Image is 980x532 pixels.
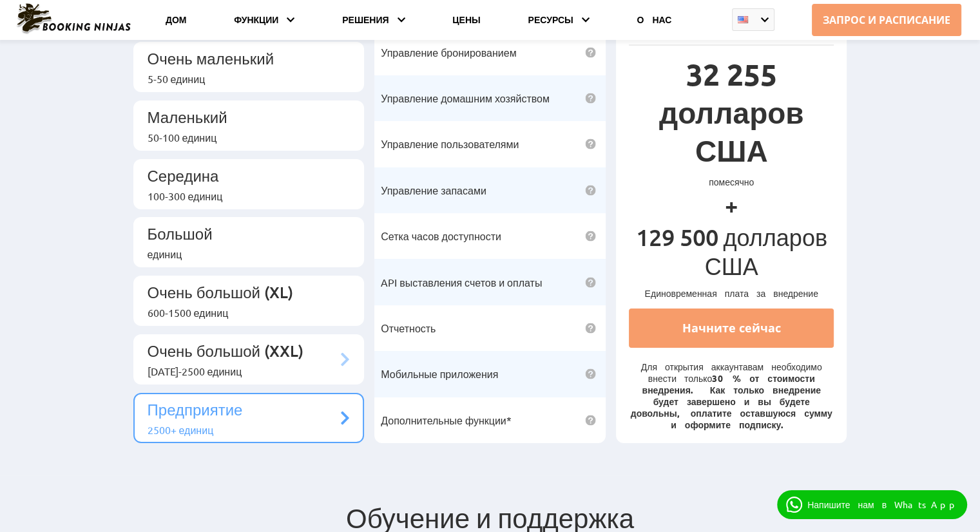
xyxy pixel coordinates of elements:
[148,189,223,202] font: 100-300 единиц
[148,423,214,436] font: 2500+ единиц
[381,367,498,380] font: Мобильные приложения
[807,499,958,510] font: Напишите нам в WhatsApp
[452,14,480,40] a: ЦЕНЫ
[709,176,754,187] font: помесячно
[381,321,436,334] font: Отчетность
[381,46,516,59] font: Управление бронированием
[637,14,671,40] a: О НАС
[659,55,804,169] font: 32 255 долларов США
[148,223,213,243] font: Большой
[148,282,293,302] font: Очень большой (XL)
[148,72,206,85] font: 5-50 единиц
[644,287,818,299] font: Единовременная плата за внедрение
[381,276,542,289] font: API выставления счетов и оплаты
[641,361,748,372] font: Для открытия аккаунта
[381,137,519,150] font: Управление пользователями
[148,247,182,260] font: единиц
[635,223,827,280] font: 129 500 долларов США
[234,14,278,25] font: ФУНКЦИИ
[381,184,486,196] font: Управление запасами
[585,185,596,196] img: значок помощи
[585,323,596,334] img: значок помощи
[148,306,229,319] font: 600-1500 единиц
[585,231,596,242] img: значок помощи
[682,320,781,336] font: Начните сейчас
[381,229,501,242] font: Сетка часов доступности
[148,341,303,361] font: Очень большой (XXL)
[528,14,573,25] font: РЕСУРСЫ
[148,48,274,68] font: Очень маленький
[148,107,227,127] font: Маленький
[148,365,242,377] font: [DATE]-2500 единиц
[585,47,596,58] img: значок помощи
[629,309,834,348] a: Начните сейчас
[148,166,219,185] font: Середина
[585,277,596,288] img: значок помощи
[637,14,671,25] font: О НАС
[381,91,550,104] font: Управление домашним хозяйством
[725,191,738,219] font: +
[342,14,389,25] font: РЕШЕНИЯ
[631,372,832,430] font: 30% от стоимости внедрения. Как только внедрение будет завершено и вы будете довольны, оплатите о...
[148,131,217,144] font: 50-100 единиц
[585,368,596,379] img: значок помощи
[381,413,512,426] font: Дополнительные функции*
[823,13,950,27] font: ЗАПРОС И РАСПИСАНИЕ
[585,415,596,426] img: значок помощи
[148,399,243,419] font: Предприятие
[166,14,187,25] font: ДОМ
[585,138,596,149] img: значок помощи
[777,490,967,519] a: Напишите нам в WhatsApp
[648,361,822,384] font: вам необходимо внести только
[15,3,131,35] img: Логотип Booking Ninjas
[452,14,480,25] font: ЦЕНЫ
[585,93,596,104] img: значок помощи
[166,14,187,40] a: ДОМ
